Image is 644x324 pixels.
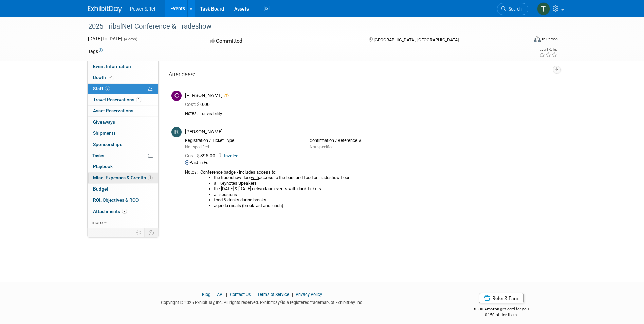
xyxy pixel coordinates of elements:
a: Budget [88,184,158,195]
span: Attachments [93,209,127,214]
a: Privacy Policy [296,292,322,297]
span: 395.00 [185,153,218,158]
li: all Keynotes Speakers [214,181,549,186]
a: ROI, Objectives & ROO [88,195,158,206]
a: Terms of Service [257,292,289,297]
span: 1 [148,175,153,180]
a: Refer & Earn [479,293,524,303]
span: to [102,36,108,41]
span: Cost: $ [185,153,200,158]
div: $150 off for them. [447,312,556,318]
span: (4 days) [123,37,137,41]
span: Booth [93,75,114,80]
span: Budget [93,186,108,192]
a: more [88,217,158,228]
div: [PERSON_NAME] [185,129,549,135]
div: Notes: [185,111,198,116]
span: Giveaways [93,119,115,125]
a: Blog [202,292,210,297]
a: Misc. Expenses & Credits1 [88,173,158,183]
span: Search [506,6,522,12]
span: Not specified [310,145,334,149]
span: Playbook [93,164,113,169]
span: [DATE] [DATE] [88,36,122,41]
div: In-Person [542,37,558,42]
li: the tradeshow floor access to the bars and food on tradeshow floor [214,175,549,181]
div: Conference badge - includes access to: [200,169,549,209]
div: Registration / Ticket Type: [185,138,299,143]
img: R.jpg [171,127,182,137]
span: Tasks [92,153,104,158]
a: API [217,292,223,297]
div: Copyright © 2025 ExhibitDay, Inc. All rights reserved. ExhibitDay is a registered trademark of Ex... [88,298,437,306]
div: $500 Amazon gift card for you, [447,302,556,318]
img: ExhibitDay [88,6,122,13]
a: Playbook [88,161,158,172]
span: | [252,292,256,297]
div: Notes: [185,169,198,175]
sup: ® [280,300,282,303]
li: the [DATE] & [DATE] networking events with drink tickets [214,186,549,192]
span: Shipments [93,130,116,136]
div: Paid in Full [185,160,549,166]
a: Event Information [88,61,158,72]
span: ROI, Objectives & ROO [93,197,139,203]
i: Double-book Warning! [224,93,229,98]
img: Format-Inperson.png [534,36,541,42]
span: more [92,220,103,225]
div: 2025 TribalNet Conference & Tradeshow [86,20,518,33]
span: [GEOGRAPHIC_DATA], [GEOGRAPHIC_DATA] [374,37,459,42]
span: Cost: $ [185,102,200,107]
span: Not specified [185,145,209,149]
span: | [224,292,229,297]
td: Toggle Event Tabs [144,228,158,237]
a: Sponsorships [88,139,158,150]
div: Event Format [488,35,558,46]
img: C.jpg [171,91,182,101]
a: Invoice [219,153,241,158]
div: for visibility [200,111,549,117]
td: Tags [88,48,103,55]
i: Booth reservation complete [109,75,112,79]
span: Power & Tel [130,6,155,12]
span: 2 [122,209,127,214]
u: with [251,175,259,180]
span: Potential Scheduling Conflict -- at least one attendee is tagged in another overlapping event. [148,86,153,92]
div: Confirmation / Reference #: [310,138,424,143]
img: Tiffany Tilghman [537,2,550,15]
span: Event Information [93,64,131,69]
span: 1 [136,97,141,102]
div: Event Rating [539,48,557,51]
a: Booth [88,72,158,83]
span: Travel Reservations [93,97,141,102]
li: agenda meals (breakfast and lunch) [214,203,549,209]
a: Tasks [88,150,158,161]
div: Committed [208,35,358,47]
a: Asset Reservations [88,106,158,116]
a: Giveaways [88,117,158,128]
a: Contact Us [230,292,251,297]
span: | [211,292,216,297]
td: Personalize Event Tab Strip [133,228,145,237]
span: | [290,292,295,297]
span: Misc. Expenses & Credits [93,175,153,180]
a: Travel Reservations1 [88,94,158,105]
span: 2 [105,86,110,91]
a: Staff2 [88,84,158,94]
a: Shipments [88,128,158,139]
div: Attendees: [169,71,551,79]
div: [PERSON_NAME] [185,92,549,99]
span: Asset Reservations [93,108,133,113]
span: Staff [93,86,110,91]
span: 0.00 [185,102,213,107]
span: Sponsorships [93,142,122,147]
li: food & drinks during breaks [214,197,549,203]
a: Search [497,3,528,15]
a: Attachments2 [88,206,158,217]
li: all sessions [214,192,549,198]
